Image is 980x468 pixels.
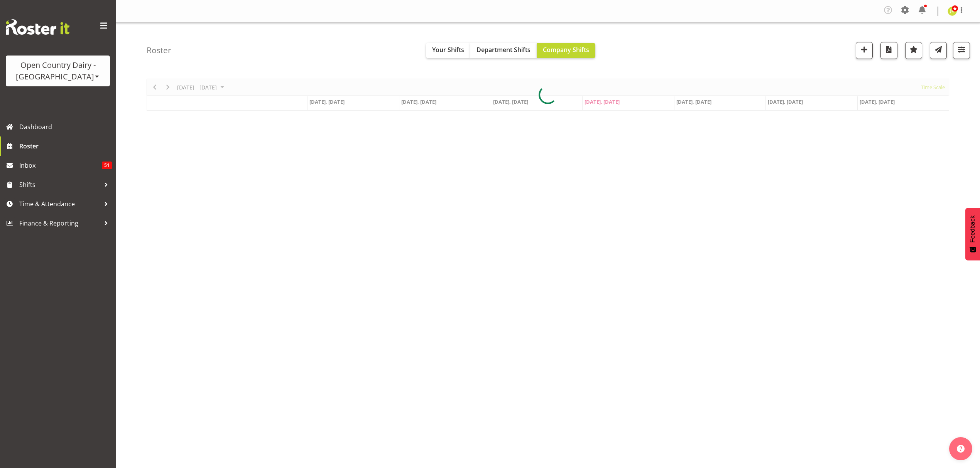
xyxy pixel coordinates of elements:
[537,43,595,58] button: Company Shifts
[19,179,100,190] span: Shifts
[470,43,537,58] button: Department Shifts
[930,42,947,59] button: Send a list of all shifts for the selected filtered period to all rostered employees.
[880,42,897,59] button: Download a PDF of the roster according to the set date range.
[476,45,531,54] span: Department Shifts
[19,140,112,152] span: Roster
[543,45,589,54] span: Company Shifts
[426,43,470,58] button: Your Shifts
[147,46,171,55] h4: Roster
[969,215,976,242] span: Feedback
[957,445,965,453] img: help-xxl-2.png
[14,59,102,82] div: Open Country Dairy - [GEOGRAPHIC_DATA]
[19,121,112,133] span: Dashboard
[432,45,464,54] span: Your Shifts
[102,162,112,169] span: 51
[953,42,970,59] button: Filter Shifts
[856,42,873,59] button: Add a new shift
[905,42,922,59] button: Highlight an important date within the roster.
[965,208,980,260] button: Feedback - Show survey
[6,19,69,35] img: Rosterit website logo
[19,198,100,210] span: Time & Attendance
[19,160,102,171] span: Inbox
[19,217,100,229] span: Finance & Reporting
[948,7,957,16] img: jessica-greenwood7429.jpg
